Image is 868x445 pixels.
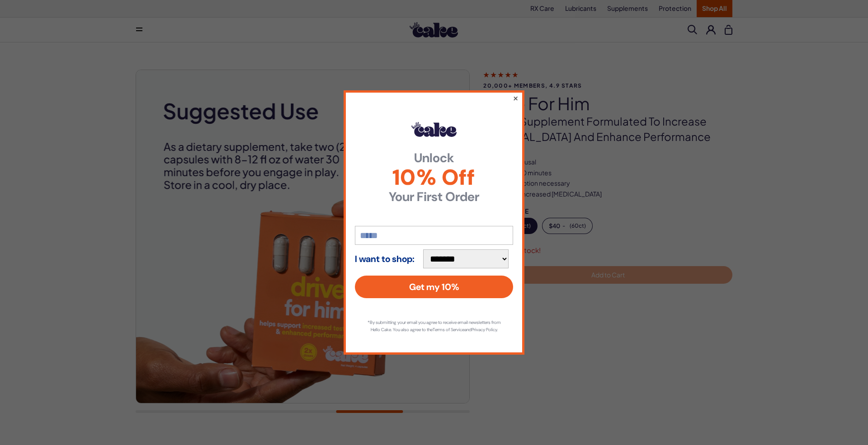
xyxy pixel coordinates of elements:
[355,167,513,188] span: 10% Off
[411,122,457,136] img: Hello Cake
[355,276,513,298] button: Get my 10%
[355,254,415,264] strong: I want to shop:
[513,93,519,103] button: ×
[355,191,513,203] strong: Your First Order
[355,152,513,164] strong: Unlock
[472,327,497,333] a: Privacy Policy
[364,319,504,333] p: *By submitting your email you agree to receive email newsletters from Hello Cake. You also agree ...
[433,327,464,333] a: Terms of Service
